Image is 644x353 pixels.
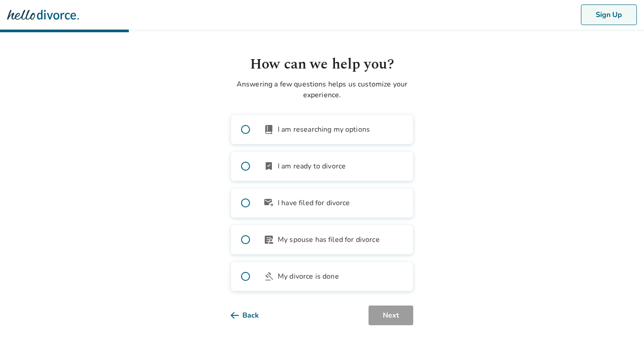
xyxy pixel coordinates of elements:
span: I am ready to divorce [278,161,346,172]
span: bookmark_check [263,161,274,172]
span: article_person [263,234,274,245]
span: I have filed for divorce [278,198,350,208]
button: Next [369,306,413,325]
img: Hello Divorce Logo [7,6,79,24]
span: outgoing_mail [263,198,274,208]
p: Answering a few questions helps us customize your experience. [231,79,413,100]
span: My spouse has filed for divorce [278,234,380,245]
button: Back [231,306,273,325]
span: book_2 [263,124,274,135]
iframe: Chat Widget [599,310,644,353]
button: Sign Up [581,4,637,25]
h1: How can we help you? [231,54,413,75]
span: gavel [263,271,274,282]
span: My divorce is done [278,271,339,282]
span: I am researching my options [278,124,370,135]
